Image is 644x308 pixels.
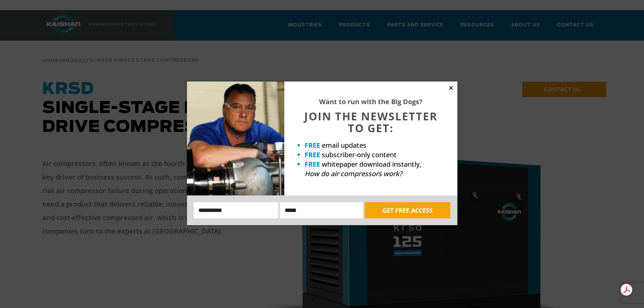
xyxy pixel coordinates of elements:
[305,150,320,159] strong: FREE
[304,109,437,135] span: JOIN THE NEWSLETTER TO GET:
[322,150,397,159] span: subscriber-only content
[448,85,454,91] button: Close
[194,202,279,218] input: Name:
[305,169,402,178] em: How do air compressors work?
[280,202,363,218] input: Email
[305,160,320,169] strong: FREE
[365,202,450,218] button: GET FREE ACCESS
[322,160,421,169] span: whitepaper download instantly,
[322,141,366,150] span: email updates
[319,97,423,106] strong: Want to run with the Big Dogs?
[305,141,320,150] strong: FREE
